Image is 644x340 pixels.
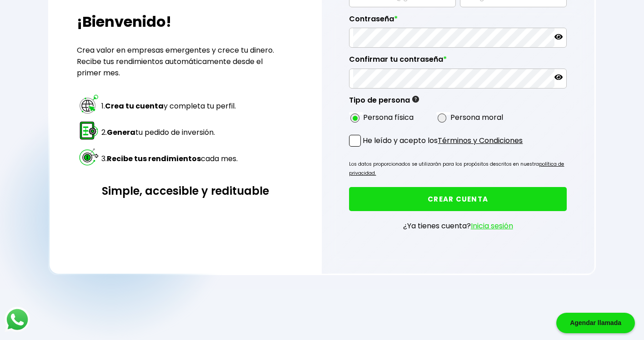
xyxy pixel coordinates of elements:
[105,101,164,111] strong: Crea tu cuenta
[77,44,294,79] p: Crea valor en empresas emergentes y crece tu dinero. Recibe tus rendimientos automáticamente desd...
[450,112,503,123] label: Persona moral
[412,96,419,103] img: gfR76cHglkPwleuBLjWdxeZVvX9Wp6JBDmjRYY8JYDQn16A2ICN00zLTgIroGa6qie5tIuWH7V3AapTKqzv+oMZsGfMUqL5JM...
[5,307,30,332] img: logos_whatsapp-icon.242b2217.svg
[101,93,238,118] td: 1. y completa tu perfil.
[349,187,566,211] button: CREAR CUENTA
[78,94,100,115] img: paso 1
[349,55,566,69] label: Confirmar tu contraseña
[471,221,513,231] a: Inicia sesión
[363,112,414,123] label: Persona física
[107,153,201,164] strong: Recibe tus rendimientos
[438,135,523,146] a: Términos y Condiciones
[78,120,100,141] img: paso 2
[349,96,419,109] label: Tipo de persona
[77,11,294,33] h2: ¡Bienvenido!
[349,15,566,28] label: Contraseña
[363,135,523,146] p: He leído y acepto los
[403,220,513,232] p: ¿Ya tienes cuenta?
[349,160,566,178] p: Los datos proporcionados se utilizarán para los propósitos descritos en nuestra
[101,119,238,145] td: 2. tu pedido de inversión.
[78,146,100,168] img: paso 3
[101,146,238,171] td: 3. cada mes.
[107,127,135,138] strong: Genera
[77,183,294,199] h3: Simple, accesible y redituable
[556,313,635,333] div: Agendar llamada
